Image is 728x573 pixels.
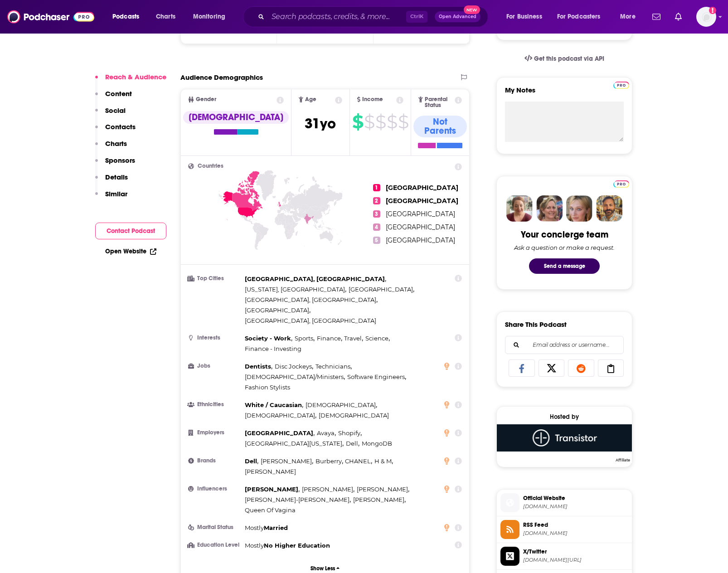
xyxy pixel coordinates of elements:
span: 2 [373,197,380,204]
img: Sydney Profile [506,195,533,222]
a: RSS Feed[DOMAIN_NAME] [500,520,628,539]
span: , [245,305,311,316]
span: H & M [374,457,392,465]
span: [GEOGRAPHIC_DATA], [GEOGRAPHIC_DATA] [245,275,385,282]
span: , [245,438,344,449]
button: Similar [95,189,127,206]
span: For Podcasters [557,10,601,23]
span: , [245,274,386,284]
a: Pro website [613,179,629,188]
span: Science [365,335,388,342]
div: Search podcasts, credits, & more... [252,6,497,27]
span: For Business [506,10,542,23]
span: Sports [295,335,313,342]
span: Queen Of Vagina [245,506,296,514]
span: , [261,456,313,466]
a: Official Website[DOMAIN_NAME] [500,493,628,512]
span: 31 yo [305,115,336,132]
p: Content [105,89,132,98]
p: Details [105,173,128,181]
span: Travel [344,335,362,342]
span: 5 [373,237,380,244]
h3: Jobs [188,363,241,369]
span: Age [305,97,316,102]
span: , [245,428,315,438]
span: Technicians [315,363,350,370]
a: Transistor [497,424,632,461]
h3: Education Level [188,542,241,548]
a: Charts [150,10,181,24]
span: [PERSON_NAME] [245,468,296,475]
span: Podcasts [112,10,139,23]
span: 4 [373,223,380,231]
span: Burberry [315,457,342,465]
span: [PERSON_NAME]-[PERSON_NAME] [245,496,349,503]
div: Not Parents [413,116,467,137]
span: Monitoring [193,10,225,23]
div: [DEMOGRAPHIC_DATA] [183,111,289,124]
span: Mostly [245,542,264,549]
a: Share on X/Twitter [539,359,565,377]
a: Share on Reddit [568,359,594,377]
div: Your concierge team [521,229,608,240]
button: open menu [500,10,553,24]
span: , [275,361,313,372]
button: Charts [95,139,127,156]
span: [DEMOGRAPHIC_DATA]/Ministers [245,373,344,380]
span: , [338,428,362,438]
span: [DEMOGRAPHIC_DATA] [306,401,376,408]
span: , [245,333,292,344]
button: Contact Podcast [95,223,166,239]
span: , [245,284,346,295]
span: Parental Status [425,97,453,108]
span: , [365,333,390,344]
span: , [245,495,351,505]
span: X/Twitter [523,548,628,556]
img: Transistor [497,424,632,452]
span: Open Advanced [439,15,476,19]
button: open menu [614,10,647,24]
span: , [306,400,377,410]
p: Contacts [105,122,136,131]
span: $ [387,115,397,129]
span: [US_STATE], [GEOGRAPHIC_DATA] [245,286,345,293]
span: More [620,10,636,23]
button: open menu [551,10,614,24]
span: Dell [245,457,257,465]
span: [GEOGRAPHIC_DATA] [386,210,455,218]
span: Married [264,524,288,531]
p: Charts [105,139,127,148]
img: User Profile [696,7,716,27]
span: New [464,5,480,14]
span: CHANEL [345,457,371,465]
span: [PERSON_NAME] [357,486,408,493]
span: [PERSON_NAME] [245,486,298,493]
span: Fashion Stylists [245,384,290,391]
span: Income [362,97,383,102]
span: feeds.transistor.fm [523,530,628,537]
span: , [245,295,378,305]
label: My Notes [505,86,624,102]
span: Disc Jockeys [275,363,312,370]
span: , [344,333,363,344]
span: No Higher Education [264,542,330,549]
span: , [302,484,354,495]
span: Ctrl K [406,11,427,23]
h3: Brands [188,458,241,464]
span: [GEOGRAPHIC_DATA] [386,223,455,231]
img: Podchaser Pro [613,82,629,89]
a: Show notifications dropdown [671,9,685,24]
h3: Interests [188,335,241,341]
button: Contacts [95,122,136,139]
span: Finance [317,335,341,342]
span: $ [352,115,363,129]
span: , [353,495,406,505]
h3: Marital Status [188,524,241,530]
a: Get this podcast via API [517,48,612,70]
div: Hosted by [497,413,632,421]
span: , [349,284,414,295]
span: twitter.com/tbpn [523,557,628,563]
span: , [317,333,342,344]
span: MongoDB [362,440,392,447]
svg: Add a profile image [709,7,716,14]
